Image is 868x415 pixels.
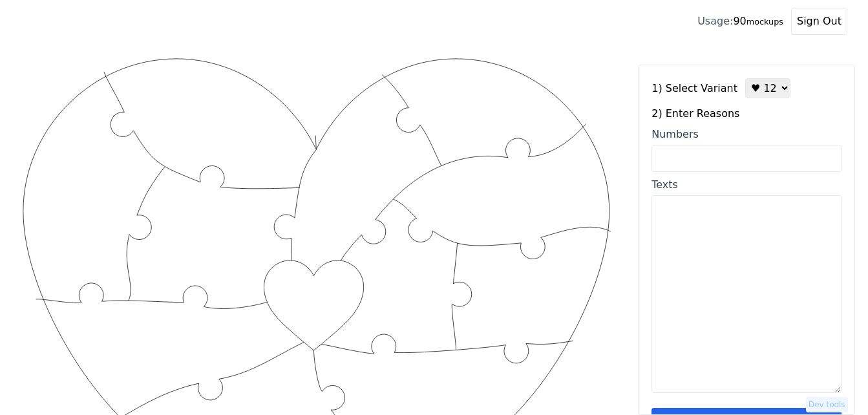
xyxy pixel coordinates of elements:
[651,145,842,172] input: Numbers
[651,177,842,193] div: Texts
[651,81,737,96] label: 1) Select Variant
[806,397,848,412] button: Dev tools
[791,8,847,35] button: Sign Out
[697,14,783,29] div: 90
[697,15,733,27] span: Usage:
[651,195,842,393] textarea: Texts
[746,17,783,27] small: mockups
[651,106,842,122] label: 2) Enter Reasons
[651,127,842,142] div: Numbers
